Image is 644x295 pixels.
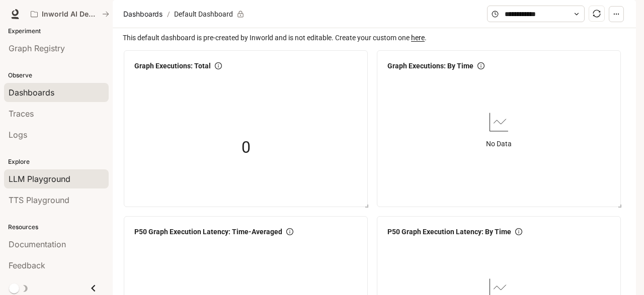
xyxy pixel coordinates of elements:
[121,8,165,20] button: Dashboards
[134,60,211,71] span: Graph Executions: Total
[486,138,512,149] article: No Data
[215,62,222,69] span: info-circle
[167,9,170,20] span: /
[411,34,425,42] a: here
[123,8,163,20] span: Dashboards
[134,226,282,237] span: P50 Graph Execution Latency: Time-Averaged
[477,62,485,69] span: info-circle
[26,4,114,24] button: All workspaces
[286,228,293,235] span: info-circle
[242,135,251,160] span: 0
[387,60,473,71] span: Graph Executions: By Time
[123,32,628,43] span: This default dashboard is pre-created by Inworld and is not editable. Create your custom one .
[172,5,235,24] article: Default Dashboard
[515,228,522,235] span: info-circle
[387,226,511,237] span: P50 Graph Execution Latency: By Time
[42,10,98,19] p: Inworld AI Demos
[593,10,601,18] span: sync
